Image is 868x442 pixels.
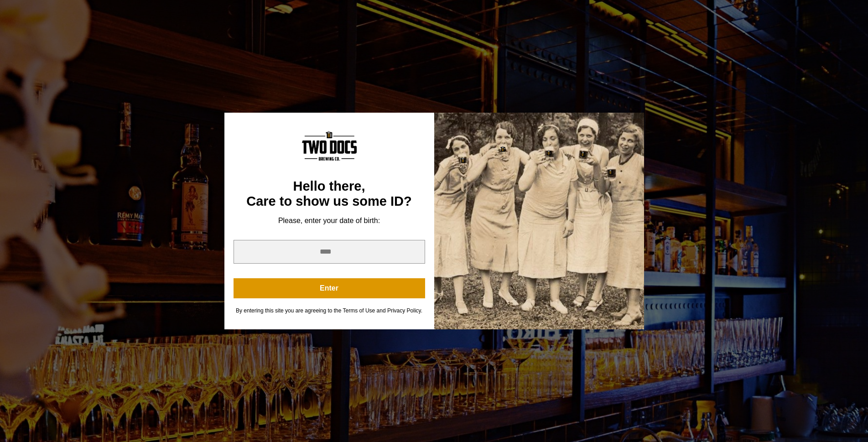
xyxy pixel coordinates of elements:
div: Hello there, Care to show us some ID? [234,179,425,209]
button: Enter [234,278,425,298]
img: Content Logo [302,131,357,161]
div: Please, enter your date of birth: [234,216,425,225]
div: By entering this site you are agreeing to the Terms of Use and Privacy Policy. [234,307,425,314]
input: year [234,240,425,264]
